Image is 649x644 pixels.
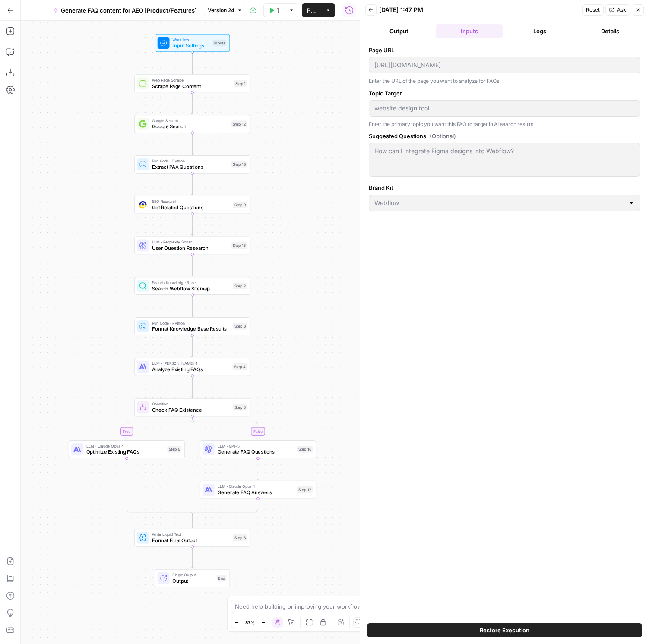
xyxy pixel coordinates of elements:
[191,295,193,316] g: Edge from step_2 to step_3
[127,458,193,516] g: Edge from step_6 to step_5-conditional-end
[430,132,456,140] span: (Optional)
[374,147,635,155] textarea: How can I integrate Figma designs into Webflow?
[191,214,193,235] g: Edge from step_9 to step_15
[191,547,193,568] g: Edge from step_8 to end
[191,92,193,114] g: Edge from step_1 to step_12
[582,4,604,16] button: Reset
[297,486,313,493] div: Step 17
[233,404,247,411] div: Step 5
[152,406,230,414] span: Check FAQ Existence
[152,325,230,332] span: Format Knowledge Base Results
[307,6,316,15] span: Publish
[172,42,209,49] span: Input Settings
[134,155,250,174] div: Run Code · PythonExtract PAA QuestionsStep 13
[152,244,228,252] span: User Question Research
[126,416,193,439] g: Edge from step_5 to step_6
[152,123,228,130] span: Google Search
[302,3,321,17] button: Publish
[232,363,247,370] div: Step 4
[605,4,630,16] button: Ask
[374,61,635,69] input: https://webflow.com/cms
[617,6,626,14] span: Ask
[218,483,294,489] span: LLM · Claude Opus 4
[134,398,250,417] div: ConditionCheck FAQ ExistenceStep 5
[48,3,202,17] button: Generate FAQ content for AEO [Product/Features]
[152,285,230,292] span: Search Webflow Sitemap
[167,446,181,453] div: Step 6
[69,440,185,458] div: LLM · Claude Opus 4Optimize Existing FAQsStep 6
[193,499,258,516] g: Edge from step_17 to step_5-conditional-end
[134,358,250,376] div: LLM · [PERSON_NAME] 4Analyze Existing FAQsStep 4
[134,74,250,92] div: Web Page ScrapeScrape Page ContentStep 1
[152,77,231,83] span: Web Page Scrape
[231,161,247,168] div: Step 13
[152,204,230,211] span: Get Related Questions
[480,626,529,635] span: Restore Execution
[134,115,250,133] div: Google SearchGoogle SearchStep 12
[233,202,247,208] div: Step 9
[152,117,228,123] span: Google Search
[212,40,226,47] div: Inputs
[577,24,644,38] button: Details
[172,577,214,584] span: Output
[134,277,250,295] div: Search Knowledge BaseSearch Webflow SitemapStep 2
[152,279,230,285] span: Search Knowledge Base
[152,531,230,537] span: Write Liquid Text
[233,534,247,541] div: Step 8
[193,416,260,439] g: Edge from step_5 to step_16
[200,440,316,458] div: LLM · GPT-5Generate FAQ QuestionsStep 16
[218,443,294,449] span: LLM · GPT-5
[257,458,259,480] g: Edge from step_16 to step_17
[134,529,250,547] div: Write Liquid TextFormat Final OutputStep 8
[86,443,165,449] span: LLM · Claude Opus 4
[152,82,231,90] span: Scrape Page Content
[191,335,193,357] g: Edge from step_3 to step_4
[367,623,642,637] button: Restore Execution
[191,52,193,73] g: Edge from start to step_1
[369,120,640,129] p: Enter the primary topic you want this FAQ to target in AI search results
[297,446,313,453] div: Step 16
[134,569,250,587] div: Single OutputOutputEnd
[217,575,227,582] div: End
[61,6,197,15] span: Generate FAQ content for AEO [Product/Features]
[152,537,230,544] span: Format Final Output
[134,317,250,335] div: Run Code · PythonFormat Knowledge Base ResultsStep 3
[233,323,247,330] div: Step 3
[152,239,228,245] span: LLM · Perplexity Sonar
[374,104,635,113] input: website personalization
[507,24,573,38] button: Logs
[369,46,640,54] label: Page URL
[233,282,247,289] div: Step 2
[152,360,230,366] span: LLM · [PERSON_NAME] 4
[200,481,316,499] div: LLM · Claude Opus 4Generate FAQ AnswersStep 17
[172,37,209,43] span: Workflow
[191,514,193,528] g: Edge from step_5-conditional-end to step_8
[231,242,247,249] div: Step 15
[369,89,640,98] label: Topic Target
[208,6,234,14] span: Version 24
[134,34,250,52] div: WorkflowInput SettingsInputs
[369,183,640,192] label: Brand Kit
[245,619,255,626] span: 87%
[152,158,228,164] span: Run Code · Python
[191,376,193,398] g: Edge from step_4 to step_5
[234,80,247,87] div: Step 1
[191,254,193,276] g: Edge from step_15 to step_2
[172,572,214,578] span: Single Output
[369,77,640,85] p: Enter the URL of the page you want to analyze for FAQs
[374,199,624,207] input: Webflow
[152,320,230,326] span: Run Code · Python
[191,174,193,195] g: Edge from step_13 to step_9
[152,366,230,373] span: Analyze Existing FAQs
[218,489,294,496] span: Generate FAQ Answers
[204,5,246,16] button: Version 24
[152,199,230,205] span: SEO Research
[277,6,279,15] span: Test Data
[86,448,165,455] span: Optimize Existing FAQs
[231,120,247,127] div: Step 12
[365,24,432,38] button: Output
[152,163,228,170] span: Extract PAA Questions
[134,196,250,214] div: SEO ResearchGet Related QuestionsStep 9
[263,3,285,17] button: Test Data
[369,132,640,140] label: Suggested Questions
